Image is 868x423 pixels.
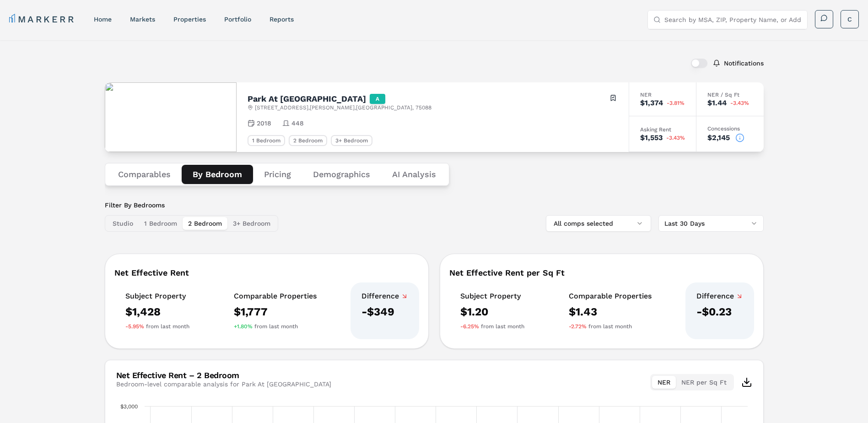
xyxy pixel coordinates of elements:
div: from last month [125,323,189,330]
h2: Park At [GEOGRAPHIC_DATA] [248,95,366,103]
button: Studio [107,217,139,230]
a: markets [130,16,155,23]
button: 3+ Bedroom [227,217,276,230]
div: $2,145 [707,134,730,141]
label: Notifications [724,60,764,66]
div: NER [640,92,685,98]
div: Concessions [707,126,753,131]
button: By Bedroom [182,165,253,184]
div: A [370,94,385,104]
div: Difference [361,292,408,301]
div: Net Effective Rent – 2 Bedroom [116,371,331,380]
label: Filter By Bedrooms [105,201,278,210]
div: Comparable Properties [234,292,317,301]
span: -2.72% [569,323,587,330]
button: Pricing [253,165,302,184]
div: $1,553 [640,134,663,141]
div: $1.44 [707,99,727,107]
div: Subject Property [460,292,524,301]
span: C [847,15,852,24]
div: -$349 [361,304,408,319]
div: -$0.23 [696,304,743,319]
div: 1 Bedroom [248,135,285,146]
span: +1.80% [234,323,253,330]
span: 2018 [257,119,271,128]
div: NER / Sq Ft [707,92,753,98]
a: Portfolio [224,16,251,23]
button: 2 Bedroom [183,217,227,230]
button: NER per Sq Ft [676,376,732,389]
button: C [841,10,859,28]
div: Net Effective Rent per Sq Ft [449,269,754,277]
div: Comparable Properties [569,292,652,301]
div: 2 Bedroom [289,135,327,146]
div: Bedroom-level comparable analysis for Park At [GEOGRAPHIC_DATA] [116,380,331,389]
div: from last month [569,323,652,330]
span: -6.25% [460,323,479,330]
div: Asking Rent [640,127,685,132]
button: 1 Bedroom [139,217,183,230]
span: [STREET_ADDRESS] , [PERSON_NAME] , [GEOGRAPHIC_DATA] , 75088 [255,104,431,111]
div: from last month [460,323,524,330]
button: Demographics [302,165,381,184]
a: MARKERR [9,13,75,26]
button: AI Analysis [381,165,447,184]
div: $1,374 [640,99,663,107]
div: $1.43 [569,304,652,319]
span: 448 [291,119,304,128]
span: -5.95% [125,323,144,330]
button: All comps selected [546,215,651,232]
div: $1,428 [125,304,189,319]
div: Difference [696,292,743,301]
span: -3.81% [667,100,685,106]
div: 3+ Bedroom [331,135,372,146]
input: Search by MSA, ZIP, Property Name, or Address [664,11,802,29]
div: from last month [234,323,317,330]
div: $1.20 [460,304,524,319]
a: reports [270,16,294,23]
text: $3,000 [120,403,138,410]
button: Comparables [107,165,182,184]
a: properties [173,16,206,23]
a: home [94,16,112,23]
div: $1,777 [234,304,317,319]
button: NER [652,376,676,389]
span: -3.43% [730,100,749,106]
div: Net Effective Rent [114,269,419,277]
div: Subject Property [125,292,189,301]
span: -3.43% [666,135,685,141]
